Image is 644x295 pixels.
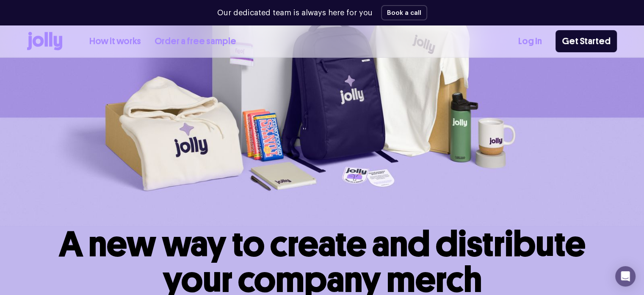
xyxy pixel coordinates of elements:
a: How it works [89,34,141,48]
a: Get Started [556,30,617,52]
a: Order a free sample [155,34,236,48]
p: Our dedicated team is always here for you [217,7,373,19]
button: Book a call [381,5,427,20]
a: Log In [518,34,542,48]
div: Open Intercom Messenger [615,266,636,287]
